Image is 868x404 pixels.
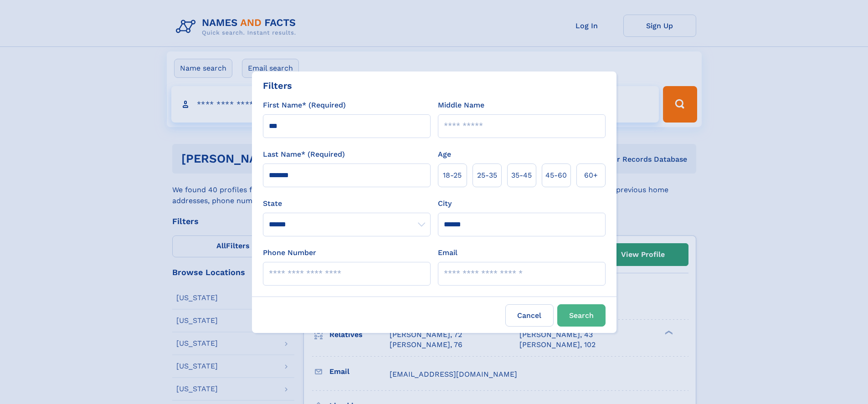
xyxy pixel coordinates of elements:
[584,170,598,181] span: 60+
[438,198,452,209] label: City
[477,170,497,181] span: 25‑35
[263,79,292,92] div: Filters
[557,304,606,327] button: Search
[438,100,484,111] label: Middle Name
[505,304,554,327] label: Cancel
[263,149,345,160] label: Last Name* (Required)
[511,170,532,181] span: 35‑45
[438,247,457,258] label: Email
[545,170,567,181] span: 45‑60
[263,198,431,209] label: State
[438,149,451,160] label: Age
[263,247,316,258] label: Phone Number
[443,170,462,181] span: 18‑25
[263,100,346,111] label: First Name* (Required)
